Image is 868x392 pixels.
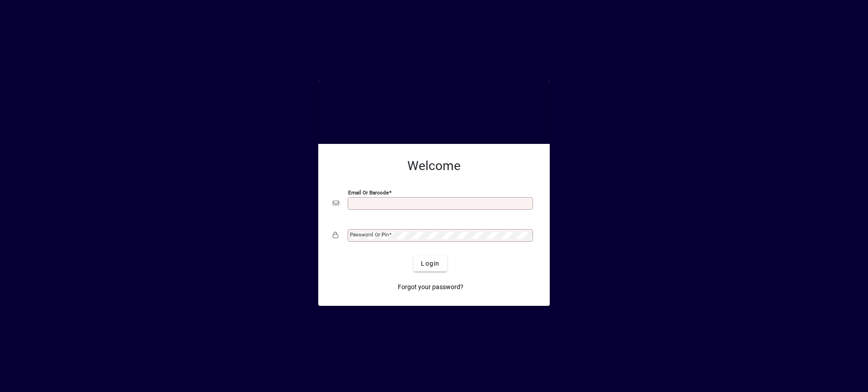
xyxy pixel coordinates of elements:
[394,279,467,295] a: Forgot your password?
[333,158,535,174] h2: Welcome
[421,259,439,268] span: Login
[398,282,463,292] span: Forgot your password?
[348,189,389,196] mat-label: Email or Barcode
[350,231,389,238] mat-label: Password or Pin
[414,255,447,272] button: Login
